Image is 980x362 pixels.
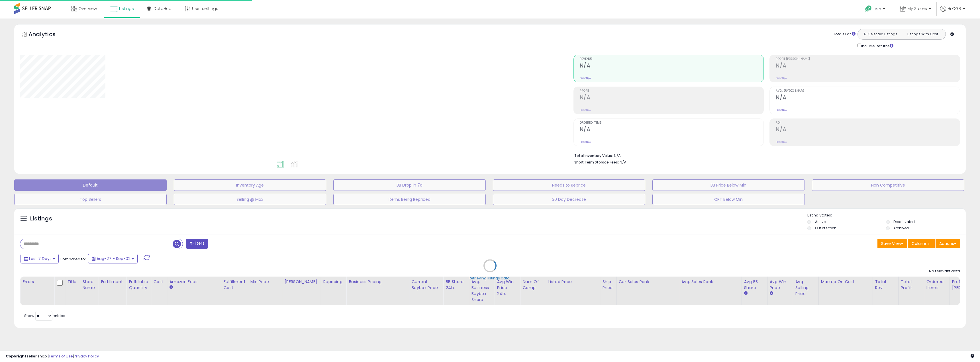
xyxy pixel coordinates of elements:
a: Hi CGB [940,6,965,19]
h5: Analytics [28,30,67,40]
h2: N/A [580,62,764,70]
button: Items Being Repriced [333,194,486,205]
small: Prev: N/A [580,76,591,80]
div: Totals For [833,32,856,37]
button: Inventory Age [174,179,326,191]
b: Total Inventory Value: [574,153,613,158]
button: 30 Day Decrease [493,194,645,205]
small: Prev: N/A [776,76,787,80]
div: Retrieving listings data.. [469,276,511,281]
button: Default [14,179,167,191]
span: Overview [78,6,97,11]
span: Profit [580,89,764,93]
i: Get Help [865,5,872,12]
span: Avg. Buybox Share [776,89,960,93]
b: Short Term Storage Fees: [574,160,619,165]
span: Listings [119,6,134,11]
li: N/A [574,152,956,159]
span: ROI [776,121,960,124]
span: My Stores [907,6,927,11]
div: Include Returns [853,42,900,49]
button: BB Price Below Min [652,179,805,191]
span: N/A [620,159,626,165]
a: Help [861,1,891,19]
h2: N/A [580,126,764,134]
small: Prev: N/A [580,108,591,112]
button: Selling @ Max [174,194,326,205]
span: Profit [PERSON_NAME] [776,58,960,61]
button: CPT Below Min [652,194,805,205]
button: Top Sellers [14,194,167,205]
h2: N/A [776,62,960,70]
h2: N/A [776,126,960,134]
button: Listings With Cost [901,30,944,38]
small: Prev: N/A [776,140,787,144]
h2: N/A [580,94,764,102]
small: Prev: N/A [580,140,591,144]
button: BB Drop in 7d [333,179,486,191]
small: Prev: N/A [776,108,787,112]
span: DataHub [154,6,171,11]
span: Ordered Items [580,121,764,124]
span: Revenue [580,58,764,61]
span: Help [873,7,881,11]
button: Non Competitive [812,179,964,191]
button: All Selected Listings [859,30,902,38]
button: Needs to Reprice [493,179,645,191]
h2: N/A [776,94,960,102]
span: Hi CGB [948,6,961,11]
